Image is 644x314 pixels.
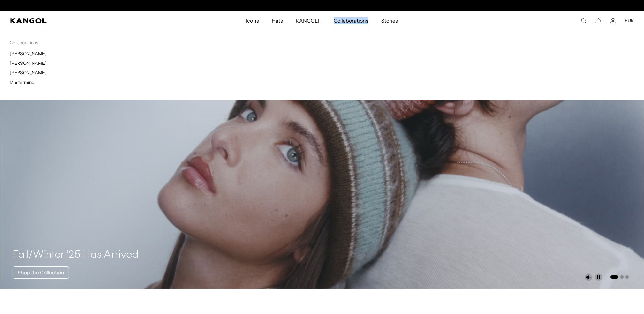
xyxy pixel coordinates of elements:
span: Icons [246,11,259,30]
span: Collaborations [334,11,368,30]
button: EUR [625,18,634,24]
a: Hats [265,11,289,30]
a: [PERSON_NAME] [10,70,47,76]
div: Announcement [256,3,388,8]
button: Cart [595,18,601,24]
span: Hats [272,11,283,30]
a: Icons [239,11,265,30]
ul: Select a slide to show [610,274,629,279]
button: Unmute [585,273,592,281]
button: Go to slide 2 [620,275,624,279]
button: Pause [595,273,602,281]
a: [PERSON_NAME] [10,60,47,66]
slideshow-component: Announcement bar [256,3,388,8]
a: [PERSON_NAME] [10,51,47,56]
summary: Search here [581,18,587,24]
a: Kangol [10,18,163,23]
h4: Fall/Winter ‘25 Has Arrived [13,249,139,261]
a: KANGOLF [289,11,327,30]
button: Go to slide 1 [610,275,618,279]
a: Collaborations [327,11,375,30]
a: Shop the Collection [13,266,69,279]
a: Account [610,18,616,24]
a: Mastermind [10,79,34,85]
div: 1 of 2 [256,3,388,8]
a: Stories [375,11,404,30]
p: Collaborations [10,40,322,46]
span: Stories [381,11,398,30]
button: Go to slide 3 [625,275,629,279]
span: KANGOLF [296,11,321,30]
